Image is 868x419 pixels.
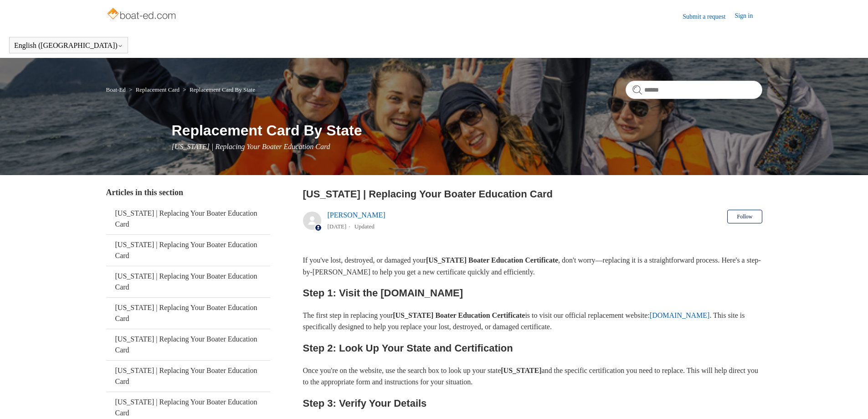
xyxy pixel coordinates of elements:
time: 05/22/2024, 11:03 [328,223,347,230]
strong: [US_STATE] [501,367,541,374]
input: Search [626,81,762,99]
a: [DOMAIN_NAME] [650,311,710,319]
h1: Replacement Card By State [172,119,762,141]
span: [US_STATE] | Replacing Your Boater Education Card [172,143,330,150]
li: Boat-Ed [106,86,128,93]
p: Once you're on the website, use the search box to look up your state and the specific certificati... [303,365,762,388]
strong: [US_STATE] Boater Education Certificate [426,256,558,264]
div: Chat Support [809,388,862,412]
a: [PERSON_NAME] [328,211,385,219]
strong: [US_STATE] Boater Education Certificate [393,311,525,319]
a: [US_STATE] | Replacing Your Boater Education Card [106,235,270,266]
li: Updated [354,223,375,230]
a: Replacement Card By State [190,86,255,93]
a: [US_STATE] | Replacing Your Boater Education Card [106,361,270,392]
p: If you've lost, destroyed, or damaged your , don't worry—replacing it is a straightforward proces... [303,254,762,278]
img: Boat-Ed Help Center home page [106,5,179,24]
p: The first step in replacing your is to visit our official replacement website: . This site is spe... [303,310,762,333]
a: Submit a request [683,12,734,21]
h2: New Hampshire | Replacing Your Boater Education Card [303,186,762,202]
span: Articles in this section [106,188,183,197]
a: [US_STATE] | Replacing Your Boater Education Card [106,329,270,360]
a: Replacement Card [136,86,180,93]
a: Boat-Ed [106,86,126,93]
a: Sign in [734,11,762,22]
button: Follow Article [727,210,762,223]
li: Replacement Card By State [181,86,255,93]
a: [US_STATE] | Replacing Your Boater Education Card [106,203,270,234]
h2: Step 2: Look Up Your State and Certification [303,340,762,356]
li: Replacement Card [127,86,181,93]
button: English ([GEOGRAPHIC_DATA]) [14,41,123,50]
h2: Step 3: Verify Your Details [303,395,762,411]
a: [US_STATE] | Replacing Your Boater Education Card [106,298,270,329]
a: [US_STATE] | Replacing Your Boater Education Card [106,266,270,297]
h2: Step 1: Visit the [DOMAIN_NAME] [303,285,762,301]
